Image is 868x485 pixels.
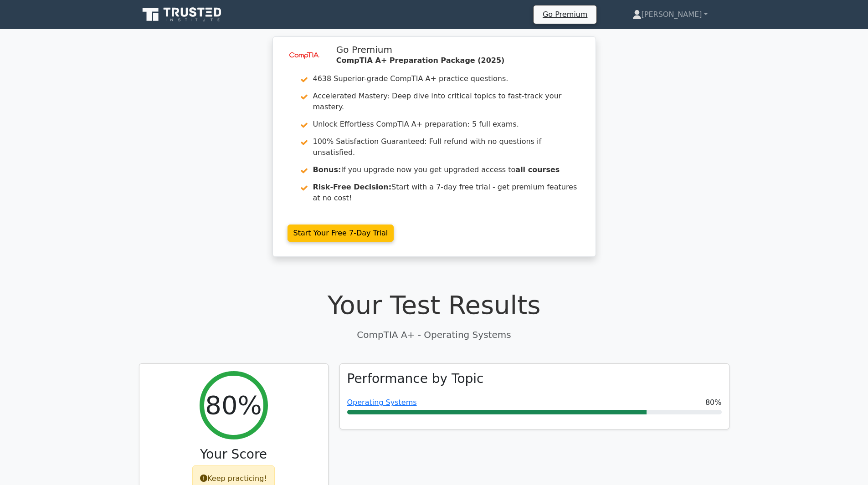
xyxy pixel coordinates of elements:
[139,290,729,320] h1: Your Test Results
[288,225,394,242] a: Start Your Free 7-Day Trial
[347,371,484,387] h3: Performance by Topic
[205,390,262,420] h2: 80%
[147,447,321,462] h3: Your Score
[611,5,729,24] a: [PERSON_NAME]
[139,328,729,342] p: CompTIA A+ - Operating Systems
[705,397,722,408] span: 80%
[347,398,417,407] a: Operating Systems
[537,8,593,20] a: Go Premium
